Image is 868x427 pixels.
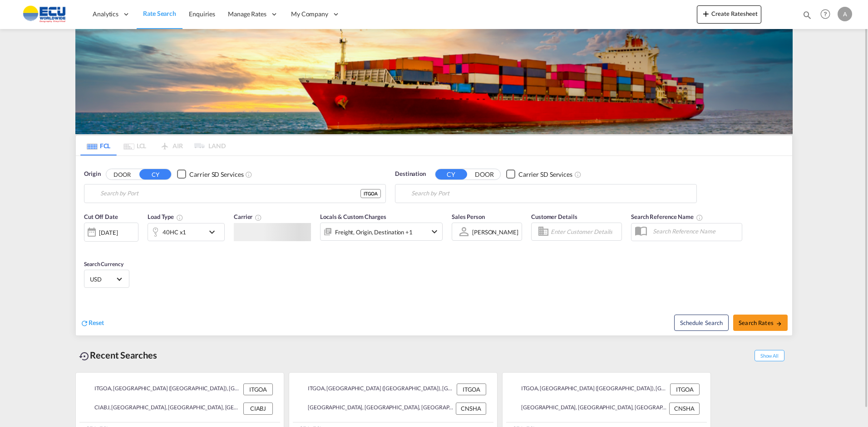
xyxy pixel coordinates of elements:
div: CIABJ [243,403,273,414]
div: [PERSON_NAME] [472,228,518,236]
md-icon: icon-arrow-right [776,320,782,327]
button: Note: By default Schedule search will only considerorigin ports, destination ports and cut off da... [674,315,729,331]
input: Search by Port [100,187,360,200]
button: DOOR [469,169,500,180]
div: A [838,7,852,21]
button: CY [435,169,467,180]
md-icon: The selected Trucker/Carrierwill be displayed in the rate results If the rates are from another f... [255,214,262,221]
span: Show All [755,350,784,361]
div: Carrier SD Services [189,170,243,179]
button: DOOR [106,169,138,180]
span: Customer Details [531,213,577,220]
span: Destination [395,170,426,179]
div: Recent Searches [75,345,161,365]
md-checkbox: Checkbox No Ink [177,170,243,179]
div: Freight Origin Destination Factory Stuffingicon-chevron-down [320,223,443,241]
input: Enter Customer Details [551,225,619,238]
md-pagination-wrapper: Use the left and right arrow keys to navigate between tabs [80,136,226,155]
div: icon-magnify [802,10,812,24]
md-icon: Unchecked: Search for CY (Container Yard) services for all selected carriers.Checked : Search for... [574,171,582,178]
button: icon-plus 400-fgCreate Ratesheet [697,5,761,24]
div: ITGOA [670,383,700,395]
input: Search Reference Name [648,224,742,238]
div: icon-refreshReset [80,318,104,328]
button: CY [139,169,171,180]
span: My Company [291,10,328,19]
span: Carrier [234,213,262,220]
md-icon: icon-plus 400-fg [700,8,711,19]
div: CNSHA, Shanghai, China, Greater China & Far East Asia, Asia Pacific [513,403,667,414]
span: Search Reference Name [631,213,703,220]
div: ITGOA, Genova (Genoa), Italy, Southern Europe, Europe [87,383,241,395]
md-icon: Your search will be saved by the below given name [696,214,703,221]
span: Load Type [148,213,183,220]
input: Search by Port [411,187,692,200]
span: Sales Person [452,213,485,220]
span: Analytics [93,10,118,19]
md-icon: icon-backup-restore [79,351,90,362]
button: Search Ratesicon-arrow-right [733,315,788,331]
md-icon: icon-information-outline [176,214,183,221]
span: Help [818,6,833,22]
span: Origin [84,170,100,179]
div: CNSHA [669,403,700,414]
span: USD [90,275,115,283]
md-input-container: Abidjan, CIABJ [395,184,696,203]
span: Cut Off Date [84,213,118,220]
div: 40HC x1 [163,226,186,238]
div: [DATE] [99,228,118,237]
md-tab-item: FCL [80,136,117,155]
span: Enquiries [189,10,215,18]
md-icon: Unchecked: Search for CY (Container Yard) services for all selected carriers.Checked : Search for... [245,171,252,178]
md-input-container: Genova (Genoa), ITGOA [84,184,385,203]
div: Carrier SD Services [518,170,572,179]
div: CNSHA, Shanghai, China, Greater China & Far East Asia, Asia Pacific [300,403,454,414]
md-icon: icon-chevron-down [207,227,222,238]
md-icon: icon-chevron-down [429,226,440,237]
span: Search Rates [739,319,782,326]
span: Locals & Custom Charges [320,213,386,220]
div: ITGOA [360,189,381,198]
div: CNSHA [456,403,486,414]
div: ITGOA, Genova (Genoa), Italy, Southern Europe, Europe [300,383,454,395]
div: ITGOA [243,383,273,395]
div: ITGOA, Genova (Genoa), Italy, Southern Europe, Europe [513,383,668,395]
div: Help [818,6,838,23]
md-checkbox: Checkbox No Ink [506,170,572,179]
md-icon: icon-magnify [802,10,812,20]
div: CIABJ, Abidjan, Côte d'Ivoire, Western Africa, Africa [87,403,241,414]
md-icon: icon-refresh [80,319,89,327]
div: [DATE] [84,223,138,242]
div: Origin DOOR CY Checkbox No InkUnchecked: Search for CY (Container Yard) services for all selected... [76,156,792,335]
div: Freight Origin Destination Factory Stuffing [335,226,413,238]
div: 40HC x1icon-chevron-down [148,223,225,241]
md-select: Select Currency: $ USDUnited States Dollar [89,272,124,286]
md-select: Sales Person: Andrea Tumiati [471,225,519,238]
span: Search Currency [84,261,123,267]
span: Manage Rates [228,10,266,19]
img: LCL+%26+FCL+BACKGROUND.png [75,29,793,134]
md-datepicker: Select [84,241,91,253]
span: Rate Search [143,10,176,17]
div: ITGOA [457,383,486,395]
span: Reset [89,319,104,326]
img: 6cccb1402a9411edb762cf9624ab9cda.png [14,4,75,24]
